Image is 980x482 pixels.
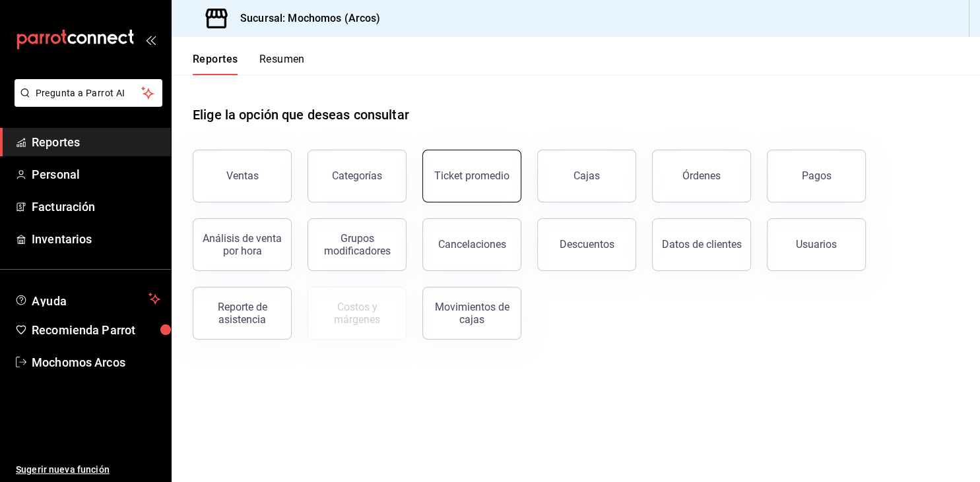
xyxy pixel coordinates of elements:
button: Cajas [537,150,636,202]
div: Análisis de venta por hora [201,232,283,257]
div: Grupos modificadores [316,232,398,257]
button: open_drawer_menu [145,34,156,45]
div: Categorías [332,169,382,182]
button: Categorías [308,150,407,202]
button: Usuarios [767,218,866,271]
span: Ayuda [32,291,143,307]
div: Pagos [802,169,832,182]
span: Recomienda Parrot [32,321,160,339]
button: Cancelaciones [422,218,521,271]
div: Ventas [226,169,259,182]
span: Facturación [32,198,160,216]
button: Análisis de venta por hora [193,218,292,271]
span: Pregunta a Parrot AI [36,86,142,100]
div: Órdenes [682,169,721,182]
a: Pregunta a Parrot AI [9,96,162,109]
button: Ventas [193,150,292,202]
div: Datos de clientes [662,238,742,251]
div: Usuarios [796,238,837,251]
button: Datos de clientes [652,218,751,271]
div: Costos y márgenes [316,301,398,326]
div: Cajas [573,169,600,182]
button: Descuentos [537,218,636,271]
div: Descuentos [560,238,614,251]
span: Mochomos Arcos [32,353,160,371]
button: Reporte de asistencia [193,287,292,340]
button: Órdenes [652,150,751,202]
h3: Sucursal: Mochomos (Arcos) [230,11,380,26]
button: Contrata inventarios para ver este reporte [308,287,407,340]
button: Reportes [193,53,238,75]
div: Reporte de asistencia [201,301,283,326]
button: Resumen [259,53,305,75]
span: Inventarios [32,230,160,248]
button: Pagos [767,150,866,202]
button: Pregunta a Parrot AI [15,79,162,107]
div: Ticket promedio [434,169,509,182]
span: Personal [32,166,160,183]
div: Cancelaciones [438,238,506,251]
span: Sugerir nueva función [16,463,160,477]
div: Movimientos de cajas [431,301,513,326]
span: Reportes [32,133,160,151]
button: Ticket promedio [422,150,521,202]
div: navigation tabs [193,53,305,75]
button: Movimientos de cajas [422,287,521,340]
button: Grupos modificadores [308,218,407,271]
h1: Elige la opción que deseas consultar [193,105,409,125]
